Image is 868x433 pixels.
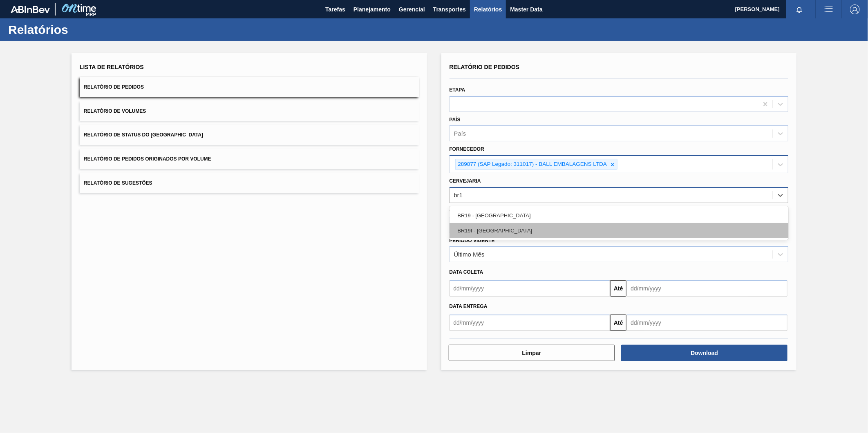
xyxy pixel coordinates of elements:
span: Relatório de Pedidos Originados por Volume [84,156,211,162]
div: País [454,130,466,137]
div: BR19I - [GEOGRAPHIC_DATA] [450,223,789,238]
button: Notificações [786,4,812,15]
span: Master Data [510,4,542,14]
input: dd/mm/yyyy [626,280,787,297]
h1: Relatórios [8,25,153,34]
button: Relatório de Pedidos [80,77,419,97]
label: Etapa [450,87,465,93]
span: Relatório de Status do [GEOGRAPHIC_DATA] [84,132,203,138]
span: Relatório de Pedidos [450,64,520,70]
span: Relatório de Sugestões [84,180,152,186]
div: 289877 (SAP Legado: 311017) - BALL EMBALAGENS LTDA [456,159,608,170]
button: Limpar [449,345,615,361]
label: Período Vigente [450,238,495,243]
img: userActions [824,4,834,14]
div: BR19 - [GEOGRAPHIC_DATA] [450,208,789,223]
span: Data entrega [450,304,488,309]
label: País [450,117,461,123]
button: Relatório de Sugestões [80,173,419,193]
img: Logout [850,4,860,14]
button: Relatório de Status do [GEOGRAPHIC_DATA] [80,125,419,145]
span: Gerencial [399,4,425,14]
span: Relatório de Pedidos [84,84,144,90]
img: TNhmsLtSVTkK8tSr43FrP2fwEKptu5GPRR3wAAAABJRU5ErkJggg== [11,6,50,13]
input: dd/mm/yyyy [450,280,611,297]
button: Até [610,315,626,331]
input: dd/mm/yyyy [626,315,787,331]
span: Transportes [433,4,466,14]
button: Até [610,280,626,297]
span: Tarefas [325,4,345,14]
span: Planejamento [353,4,391,14]
button: Relatório de Volumes [80,101,419,121]
label: Cervejaria [450,178,481,184]
div: Último Mês [454,251,485,258]
button: Download [621,345,787,361]
span: Relatórios [474,4,502,14]
span: Data coleta [450,269,483,275]
button: Relatório de Pedidos Originados por Volume [80,149,419,169]
span: Relatório de Volumes [84,108,146,114]
label: Fornecedor [450,146,484,152]
span: Lista de Relatórios [80,64,144,70]
input: dd/mm/yyyy [450,315,611,331]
